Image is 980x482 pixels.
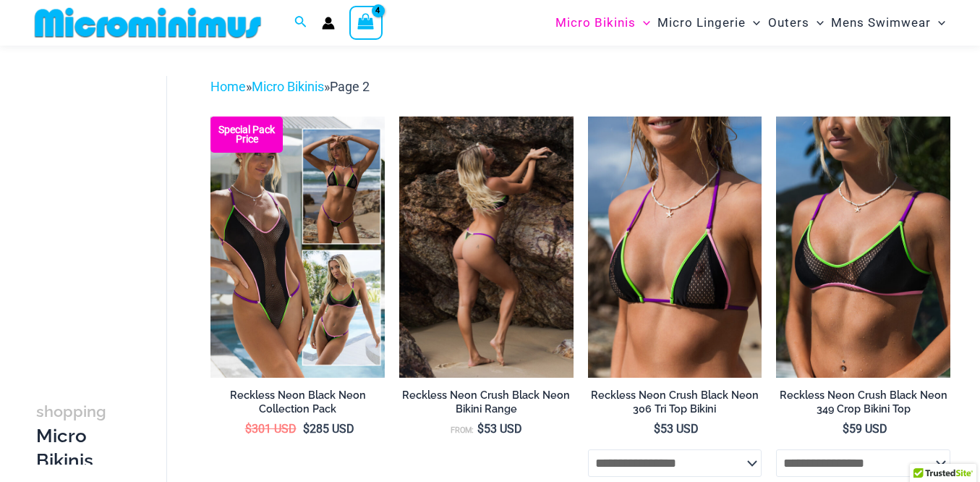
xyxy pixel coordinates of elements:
h2: Reckless Neon Crush Black Neon 306 Tri Top Bikini [588,389,762,415]
bdi: 301 USD [245,422,297,436]
span: Mens Swimwear [831,4,931,41]
span: $ [303,422,310,436]
a: Home [210,79,246,94]
h2: Reckless Neon Crush Black Neon Bikini Range [399,389,574,415]
bdi: 53 USD [654,422,699,436]
span: shopping [36,402,106,420]
a: Reckless Neon Crush Black Neon Bikini Range [399,389,574,421]
iframe: TrustedSite Certified [36,64,166,354]
bdi: 59 USD [843,422,887,436]
a: Collection Pack Top BTop B [210,117,385,378]
a: Reckless Neon Crush Black Neon 349 Crop Bikini Top [776,389,950,421]
a: Micro BikinisMenu ToggleMenu Toggle [552,4,654,41]
a: Reckless Neon Crush Black Neon 349 Crop Top 02Reckless Neon Crush Black Neon 349 Crop Top 01Reckl... [776,117,950,378]
a: Mens SwimwearMenu ToggleMenu Toggle [827,4,949,41]
a: Micro Bikinis [252,79,324,94]
span: Outers [768,4,809,41]
span: $ [245,422,252,436]
span: $ [477,422,484,436]
img: Reckless Neon Crush Black Neon 349 Crop Top 02 [776,117,950,378]
span: » » [210,79,370,94]
span: Micro Bikinis [555,4,636,41]
span: Menu Toggle [809,4,824,41]
span: From: [451,426,474,435]
h2: Reckless Neon Black Neon Collection Pack [210,389,385,415]
a: Reckless Neon Black Neon Collection Pack [210,389,385,421]
span: Menu Toggle [746,4,760,41]
img: Collection Pack [210,117,385,378]
a: OutersMenu ToggleMenu Toggle [764,4,827,41]
span: $ [654,422,660,436]
span: Page 2 [330,79,370,94]
a: Account icon link [322,17,335,30]
a: Micro LingerieMenu ToggleMenu Toggle [654,4,764,41]
img: Reckless Neon Crush Black Neon 349 Crop Top 466 Thong 01 [399,117,574,378]
span: $ [843,422,849,436]
nav: Site Navigation [550,2,951,43]
span: Menu Toggle [931,4,945,41]
a: Search icon link [294,14,307,32]
span: Micro Lingerie [657,4,746,41]
img: Reckless Neon Crush Black Neon 306 Tri Top 01 [588,117,762,378]
a: Reckless Neon Crush Black Neon 306 Tri Top 01Reckless Neon Crush Black Neon 306 Tri Top 296 Cheek... [588,117,762,378]
bdi: 285 USD [303,422,354,436]
a: Reckless Neon Crush Black Neon 306 Tri Top 296 Cheeky 04Reckless Neon Crush Black Neon 349 Crop T... [399,117,574,378]
a: Reckless Neon Crush Black Neon 306 Tri Top Bikini [588,389,762,421]
img: MM SHOP LOGO FLAT [29,7,267,39]
bdi: 53 USD [477,422,522,436]
b: Special Pack Price [210,125,283,144]
span: Menu Toggle [636,4,650,41]
a: View Shopping Cart, 4 items [349,6,383,39]
h3: Micro Bikinis [36,399,116,473]
h2: Reckless Neon Crush Black Neon 349 Crop Bikini Top [776,389,950,415]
